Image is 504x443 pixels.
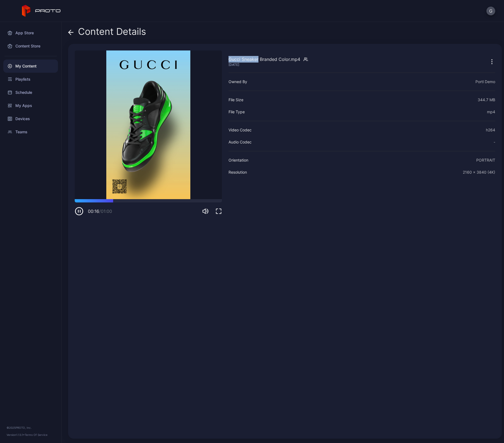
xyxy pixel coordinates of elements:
a: My Apps [3,99,58,112]
a: My Content [3,60,58,73]
div: Owned By [229,78,247,85]
div: Audio Codec [229,139,252,145]
div: Portl Demo [475,78,495,85]
span: Version 1.13.1 • [7,433,25,436]
div: Gucci Sneaker Branded Color.mp4 [229,56,300,63]
a: Devices [3,112,58,125]
div: Resolution [229,169,247,176]
video: Sorry, your browser doesn‘t support embedded videos [75,50,222,199]
div: Orientation [229,157,248,163]
a: Teams [3,125,58,139]
div: Content Details [68,26,146,39]
div: File Size [229,97,243,103]
div: mp4 [487,109,495,115]
div: © 2025 PROTO, Inc. [7,425,55,430]
div: File Type [229,109,245,115]
div: Video Codec [229,127,252,133]
div: 344.7 MB [478,97,495,103]
a: Playlists [3,73,58,86]
div: 2160 x 3840 (4K) [463,169,495,176]
a: App Store [3,26,58,39]
button: G [486,7,495,15]
span: / 01:00 [99,208,112,214]
a: Terms Of Service [25,433,48,436]
div: [DATE] [229,63,300,67]
a: Content Store [3,39,58,53]
a: Schedule [3,86,58,99]
div: 00:16 [88,208,112,215]
div: - [494,139,495,145]
div: PORTRAIT [476,157,495,163]
div: h264 [486,127,495,133]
